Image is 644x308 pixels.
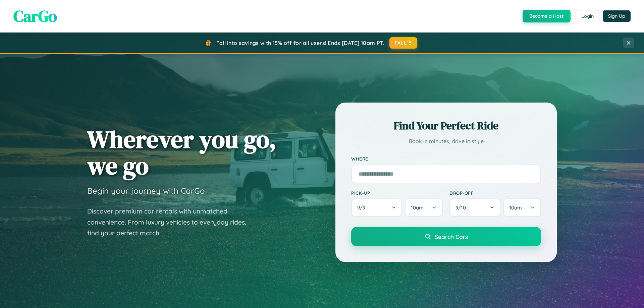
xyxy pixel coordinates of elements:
[435,233,468,240] span: Search Cars
[405,198,443,217] button: 10am
[351,118,541,133] h2: Find Your Perfect Ride
[411,204,424,211] span: 10am
[509,204,522,211] span: 10am
[449,198,500,217] button: 9/10
[389,37,418,49] button: FALL15
[455,204,469,211] span: 9 / 10
[357,204,369,211] span: 9 / 9
[13,5,57,27] span: CarGo
[523,10,571,22] button: Become a Host
[216,40,384,46] span: Fall into savings with 15% off for all users! Ends [DATE] 10am PT.
[87,206,255,239] p: Discover premium car rentals with unmatched convenience. From luxury vehicles to everyday rides, ...
[576,10,599,22] button: Login
[87,186,205,196] h3: Begin your journey with CarGo
[503,198,541,217] button: 10am
[351,156,541,162] label: Where
[449,190,541,196] label: Drop-off
[351,227,541,246] button: Search Cars
[351,136,541,146] p: Book in minutes, drive in style
[351,198,402,217] button: 9/9
[87,126,276,179] h1: Wherever you go, we go
[603,10,631,22] button: Sign Up
[351,190,443,196] label: Pick-up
